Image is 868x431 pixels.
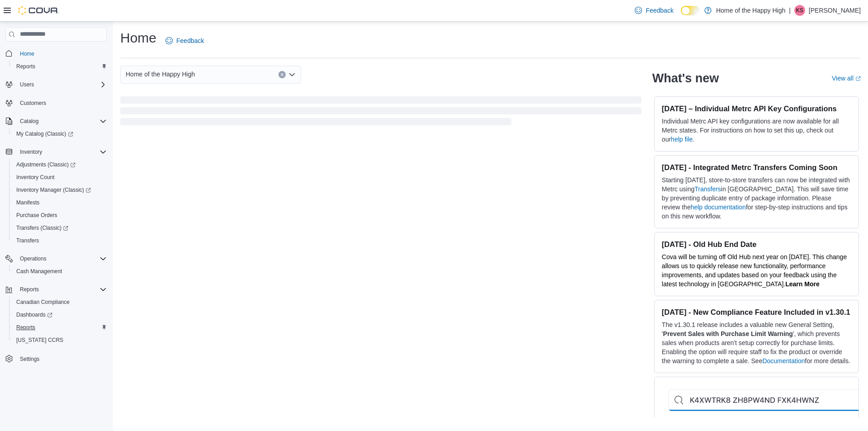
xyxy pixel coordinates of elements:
[16,161,75,168] span: Adjustments (Classic)
[681,15,681,16] span: Dark Mode
[13,197,43,208] a: Manifests
[832,75,861,82] a: View allExternal link
[16,97,107,109] span: Customers
[9,184,110,196] a: Inventory Manager (Classic)
[9,171,110,184] button: Inventory Count
[13,61,39,72] a: Reports
[13,309,107,320] span: Dashboards
[16,253,50,264] button: Operations
[16,354,43,365] a: Settings
[13,210,61,221] a: Purchase Orders
[20,355,39,363] span: Settings
[13,210,107,221] span: Purchase Orders
[662,104,851,113] h3: [DATE] – Individual Metrc API Key Configurations
[16,324,35,331] span: Reports
[13,197,107,208] span: Manifests
[762,357,805,365] a: Documentation
[13,335,67,346] a: [US_STATE] CCRS
[9,334,110,346] button: [US_STATE] CCRS
[120,29,156,47] h1: Home
[681,6,700,15] input: Dark Mode
[13,297,73,308] a: Canadian Compliance
[663,330,793,337] strong: Prevent Sales with Purchase Limit Warning
[13,61,107,72] span: Reports
[9,158,110,171] a: Adjustments (Classic)
[16,116,42,127] button: Catalog
[162,32,208,50] a: Feedback
[20,50,34,57] span: Home
[13,172,107,183] span: Inventory Count
[662,117,851,144] p: Individual Metrc API key configurations are now available for all Metrc states. For instructions ...
[16,298,70,306] span: Canadian Compliance
[9,209,110,222] button: Purchase Orders
[662,163,851,172] h3: [DATE] - Integrated Metrc Transfers Coming Soon
[2,78,110,91] button: Users
[20,118,38,125] span: Catalog
[9,222,110,234] a: Transfers (Classic)
[2,352,110,365] button: Settings
[18,6,59,15] img: Cova
[278,71,286,78] button: Clear input
[16,253,107,264] span: Operations
[2,283,110,296] button: Reports
[16,268,62,275] span: Cash Management
[126,69,195,80] span: Home of the Happy High
[13,159,107,170] span: Adjustments (Classic)
[16,48,38,59] a: Home
[20,255,47,262] span: Operations
[9,321,110,334] button: Reports
[16,353,107,364] span: Settings
[13,266,66,277] a: Cash Management
[794,5,805,16] div: Kaysi Strome
[16,147,107,157] span: Inventory
[16,336,63,344] span: [US_STATE] CCRS
[716,5,785,16] p: Home of the Happy High
[16,284,42,295] button: Reports
[20,148,42,156] span: Inventory
[16,284,107,295] span: Reports
[16,186,91,194] span: Inventory Manager (Classic)
[16,98,50,109] a: Customers
[13,159,79,170] a: Adjustments (Classic)
[809,5,861,16] p: [PERSON_NAME]
[13,172,58,183] a: Inventory Count
[2,252,110,265] button: Operations
[13,235,42,246] a: Transfers
[16,116,107,127] span: Catalog
[16,212,57,219] span: Purchase Orders
[16,130,73,137] span: My Catalog (Classic)
[20,99,46,107] span: Customers
[855,76,861,81] svg: External link
[662,308,851,317] h3: [DATE] - New Compliance Feature Included in v1.30.1
[9,296,110,308] button: Canadian Compliance
[691,204,746,211] a: help documentation
[662,253,847,288] span: Cova will be turning off Old Hub next year on [DATE]. This change allows us to quickly release ne...
[785,280,819,288] a: Learn More
[16,147,46,157] button: Inventory
[16,48,107,59] span: Home
[13,128,77,139] a: My Catalog (Classic)
[694,185,721,193] a: Transfers
[13,309,56,320] a: Dashboards
[2,146,110,158] button: Inventory
[16,79,107,90] span: Users
[16,224,68,232] span: Transfers (Classic)
[671,136,693,143] a: help file
[16,199,39,206] span: Manifests
[662,320,851,365] p: The v1.30.1 release includes a valuable new General Setting, ' ', which prevents sales when produ...
[789,5,791,16] p: |
[13,322,39,333] a: Reports
[2,47,110,60] button: Home
[16,174,55,181] span: Inventory Count
[9,234,110,247] button: Transfers
[13,322,107,333] span: Reports
[16,237,39,244] span: Transfers
[631,1,677,19] a: Feedback
[20,81,34,88] span: Users
[9,128,110,140] a: My Catalog (Classic)
[13,335,107,346] span: Washington CCRS
[2,96,110,109] button: Customers
[13,266,107,277] span: Cash Management
[20,286,39,293] span: Reports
